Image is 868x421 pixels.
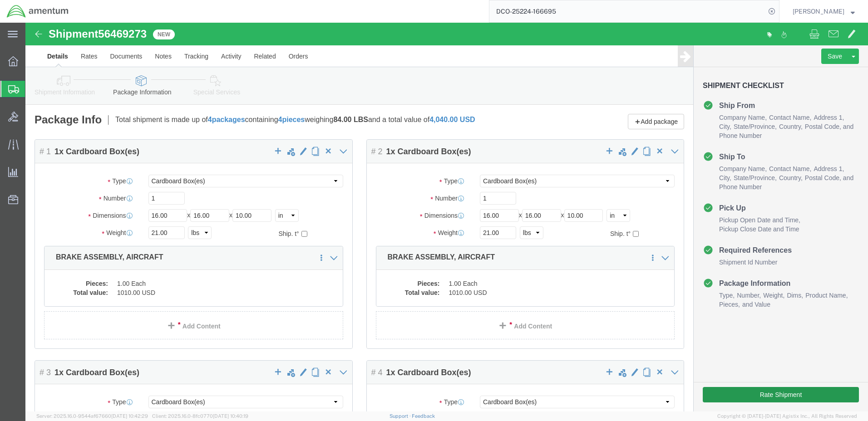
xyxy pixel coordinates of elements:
[489,0,765,22] input: Search for shipment number, reference number
[793,6,844,16] span: Judy Smith
[25,23,868,411] iframe: FS Legacy Container
[412,413,435,419] a: Feedback
[6,5,69,18] img: logo
[213,413,248,419] span: [DATE] 10:40:19
[390,413,412,419] a: Support
[36,413,148,419] span: Server: 2025.16.0-9544af67660
[717,412,857,420] span: Copyright © [DATE]-[DATE] Agistix Inc., All Rights Reserved
[152,413,248,419] span: Client: 2025.16.0-8fc0770
[111,413,148,419] span: [DATE] 10:42:29
[792,6,855,17] button: [PERSON_NAME]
